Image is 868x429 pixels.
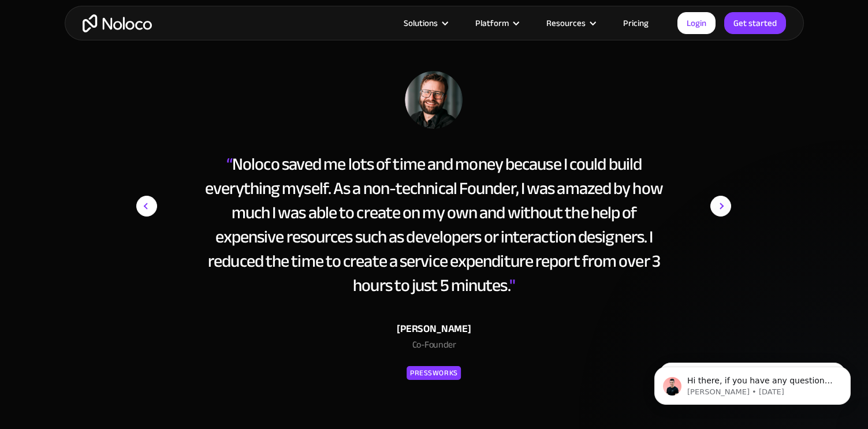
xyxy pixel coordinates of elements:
[677,12,716,34] a: Login
[198,152,670,297] div: Noloco saved me lots of time and money because I could build everything myself. As a non-technica...
[404,16,438,31] div: Solutions
[226,148,232,180] span: “
[637,342,868,423] iframe: Intercom notifications message
[136,71,182,382] div: previous slide
[198,338,670,357] div: Co-Founder
[509,269,515,301] span: "
[724,12,786,34] a: Get started
[532,16,609,31] div: Resources
[475,16,509,31] div: Platform
[546,16,586,31] div: Resources
[136,71,731,382] div: carousel
[198,320,670,338] div: [PERSON_NAME]
[609,16,663,31] a: Pricing
[389,16,461,31] div: Solutions
[685,71,731,382] div: next slide
[136,71,731,382] div: 11 of 15
[83,14,152,32] a: home
[410,366,457,380] div: Pressworks
[461,16,532,31] div: Platform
